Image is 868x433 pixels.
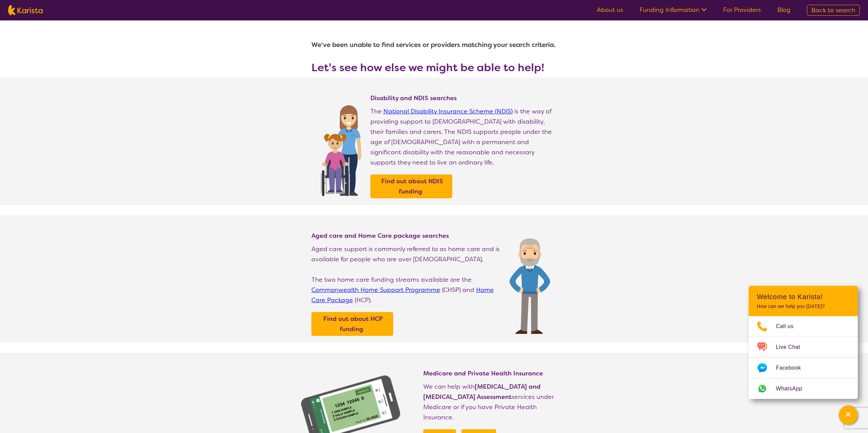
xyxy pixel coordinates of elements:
[423,382,557,422] p: We can help with services under Medicare or if you have Private Health Insurance.
[311,244,503,264] p: Aged care support is commonly referred to as home care and is available for people who are over [...
[639,6,707,14] a: Funding Information
[776,321,802,331] span: Call us
[323,315,383,333] b: Find out about HCP funding
[811,6,855,14] span: Back to search
[776,384,810,394] span: WhatsApp
[318,101,364,196] img: Find NDIS and Disability services and providers
[839,405,858,424] button: Channel Menu
[311,61,557,74] h3: Let's see how else we might be able to help!
[423,383,541,401] b: [MEDICAL_DATA] and [MEDICAL_DATA] Assessment
[8,5,43,15] img: Karista logo
[311,286,440,294] a: Commonwealth Home Support Programme
[381,177,443,196] b: Find out about NDIS funding
[311,37,557,53] h1: We've been unable to find services or providers matching your search criteria.
[311,232,503,240] h4: Aged care and Home Care package searches
[597,6,623,14] a: About us
[749,286,858,399] div: Channel Menu
[749,316,858,399] ul: Choose channel
[757,304,850,309] p: How can we help you [DATE]?
[313,314,392,334] a: Find out about HCP funding
[370,94,557,102] h4: Disability and NDIS searches
[777,6,791,14] a: Blog
[776,363,809,373] span: Facebook
[749,378,858,399] a: Web link opens in a new tab.
[807,5,860,16] a: Back to search
[723,6,761,14] a: For Providers
[423,369,557,377] h4: Medicare and Private Health Insurance
[383,107,513,115] a: National Disability Insurance Scheme (NDIS)
[776,342,808,352] span: Live Chat
[311,275,503,305] p: The two home care funding streams available are the (CHSP) and (HCP).
[510,238,550,334] img: Find Age care and home care package services and providers
[370,106,557,168] p: The is the way of providing support to [DEMOGRAPHIC_DATA] with disability, their families and car...
[757,293,850,301] h2: Welcome to Karista!
[372,176,451,197] a: Find out about NDIS funding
